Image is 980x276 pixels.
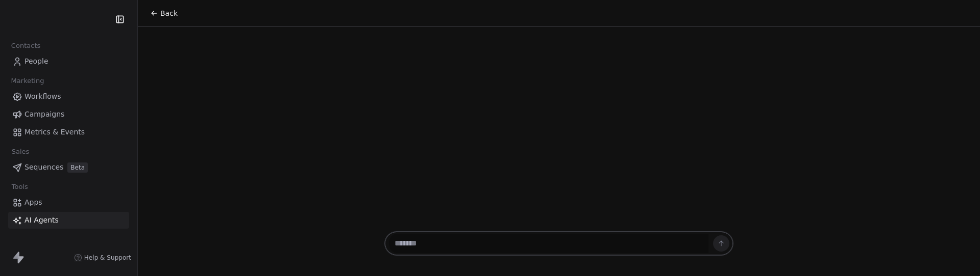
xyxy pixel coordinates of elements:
[8,106,129,123] a: Campaigns
[8,194,129,211] a: Apps
[84,254,131,262] span: Help & Support
[8,53,129,70] a: People
[7,73,48,89] span: Marketing
[7,144,34,159] span: Sales
[7,179,32,195] span: Tools
[24,91,61,102] span: Workflows
[7,38,45,53] span: Contacts
[74,254,131,262] a: Help & Support
[24,56,48,67] span: People
[24,127,85,137] span: Metrics & Events
[8,159,129,176] a: SequencesBeta
[24,162,63,173] span: Sequences
[24,109,64,120] span: Campaigns
[24,197,42,208] span: Apps
[67,162,88,173] span: Beta
[8,124,129,141] a: Metrics & Events
[160,8,178,18] span: Back
[24,215,59,226] span: AI Agents
[8,88,129,105] a: Workflows
[8,212,129,229] a: AI Agents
